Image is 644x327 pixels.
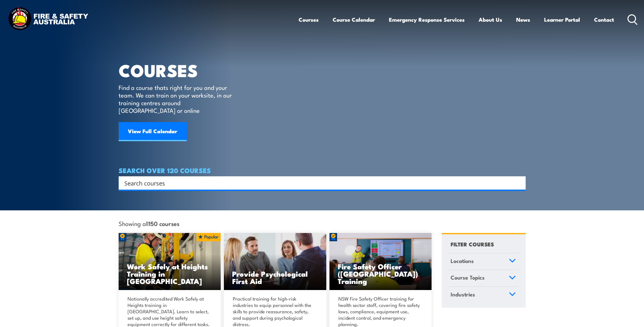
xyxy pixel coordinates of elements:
img: Fire Safety Advisor [329,233,432,290]
input: Search input [124,178,512,188]
a: Industries [448,287,519,303]
span: Locations [451,257,474,265]
a: Fire Safety Officer ([GEOGRAPHIC_DATA]) Training [329,233,432,290]
strong: 150 courses [149,219,179,228]
a: Work Safely at Heights Training in [GEOGRAPHIC_DATA] [119,233,221,290]
p: Find a course thats right for you and your team. We can train on your worksite, in our training c... [119,84,235,114]
h1: COURSES [119,62,241,77]
a: Contact [594,11,614,28]
a: Emergency Response Services [389,11,465,28]
form: Search form [126,178,513,187]
span: Showing all [119,220,179,227]
a: View Full Calendar [119,122,187,141]
a: Course Topics [448,270,519,287]
h3: Fire Safety Officer ([GEOGRAPHIC_DATA]) Training [338,263,424,285]
a: Learner Portal [544,11,580,28]
span: Industries [451,290,475,299]
a: Course Calendar [333,11,375,28]
a: About Us [479,11,502,28]
h4: FILTER COURSES [451,240,494,248]
img: Work Safely at Heights Training (1) [119,233,221,290]
a: Locations [448,253,519,270]
h3: Provide Psychological First Aid [232,270,318,285]
span: Course Topics [451,273,485,282]
a: Provide Psychological First Aid [224,233,326,290]
a: News [516,11,530,28]
h3: Work Safely at Heights Training in [GEOGRAPHIC_DATA] [127,263,213,285]
a: Courses [299,11,319,28]
img: Mental Health First Aid Training Course from Fire & Safety Australia [224,233,326,290]
h4: SEARCH OVER 120 COURSES [119,167,526,174]
button: Search magnifier button [515,178,523,187]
